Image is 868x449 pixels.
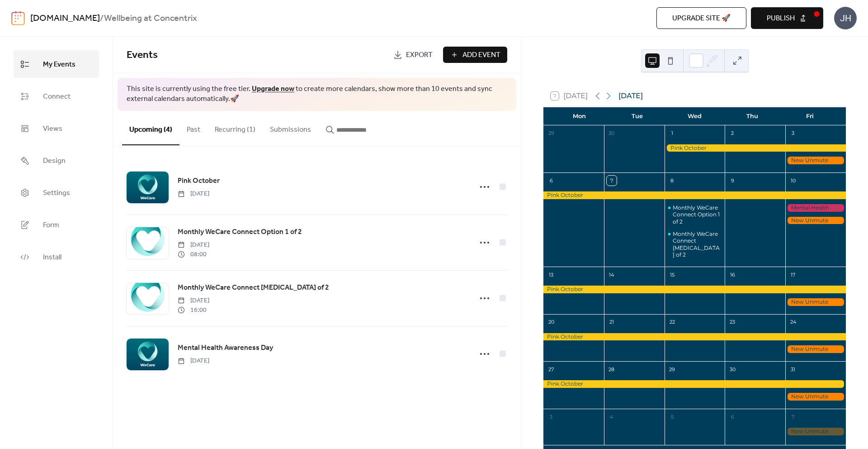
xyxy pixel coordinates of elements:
[43,250,61,264] span: Install
[781,107,839,125] div: Fri
[543,191,846,199] div: Pink October
[607,270,617,280] div: 14
[667,317,677,327] div: 22
[785,393,846,401] div: New Unmute episode
[43,122,62,136] span: Views
[387,47,439,63] a: Export
[30,10,100,27] a: [DOMAIN_NAME]
[727,129,737,139] div: 2
[543,333,846,341] div: Pink October
[727,364,737,374] div: 30
[14,211,99,239] a: Form
[208,111,263,144] button: Recurring (1)
[543,286,846,293] div: Pink October
[179,111,208,144] button: Past
[178,175,220,187] a: Pink October
[727,176,737,186] div: 9
[443,47,507,63] button: Add Event
[667,270,677,280] div: 15
[546,176,556,186] div: 6
[785,298,846,306] div: New Unmute episode
[104,10,197,27] b: Wellbeing at Concentrix
[785,157,846,164] div: New Unmute episode
[667,364,677,374] div: 29
[178,296,209,306] span: [DATE]
[656,7,746,29] button: Upgrade site 🚀
[178,282,329,294] a: Monthly WeCare Connect [MEDICAL_DATA] of 2
[43,57,75,72] span: My Events
[178,250,209,259] span: 08:00
[672,13,731,24] span: Upgrade site 🚀
[122,111,179,145] button: Upcoming (4)
[834,7,857,29] div: JH
[667,176,677,186] div: 8
[665,204,725,225] div: Monthly WeCare Connect Option 1 of 2
[178,226,302,238] a: Monthly WeCare Connect Option 1 of 2
[178,342,273,354] a: Mental Health Awareness Day
[618,91,643,101] div: [DATE]
[551,107,608,125] div: Mon
[785,204,846,212] div: Mental Health Awareness Day
[43,90,71,104] span: Connect
[607,412,617,422] div: 4
[751,7,823,29] button: Publish
[406,50,433,61] span: Export
[546,270,556,280] div: 13
[14,179,99,206] a: Settings
[546,129,556,139] div: 29
[667,412,677,422] div: 5
[607,317,617,327] div: 21
[788,317,798,327] div: 24
[673,230,722,258] div: Monthly WeCare Connect [MEDICAL_DATA] of 2
[665,230,725,258] div: Monthly WeCare Connect Option 2 of 2
[127,84,507,105] span: This site is currently using the free tier. to create more calendars, show more than 10 events an...
[727,317,737,327] div: 23
[178,227,302,238] span: Monthly WeCare Connect Option 1 of 2
[546,364,556,374] div: 27
[11,11,25,25] img: logo
[546,412,556,422] div: 3
[178,189,209,199] span: [DATE]
[785,428,846,435] div: New Unmute episode
[263,111,318,144] button: Submissions
[785,217,846,224] div: New Unmute episode
[607,364,617,374] div: 28
[788,270,798,280] div: 17
[14,115,99,142] a: Views
[788,412,798,422] div: 7
[14,50,99,78] a: My Events
[607,176,617,186] div: 7
[767,13,795,24] span: Publish
[727,270,737,280] div: 16
[178,240,209,250] span: [DATE]
[667,129,677,139] div: 1
[785,345,846,353] div: New Unmute episode
[608,107,665,125] div: Tue
[178,356,209,366] span: [DATE]
[14,243,99,271] a: Install
[14,147,99,174] a: Design
[43,218,59,232] span: Form
[788,176,798,186] div: 10
[178,176,220,186] span: Pink October
[723,107,781,125] div: Thu
[673,204,722,225] div: Monthly WeCare Connect Option 1 of 2
[666,107,723,125] div: Wed
[100,10,104,27] b: /
[462,50,500,61] span: Add Event
[178,282,329,293] span: Monthly WeCare Connect [MEDICAL_DATA] of 2
[665,144,846,152] div: Pink October
[178,343,273,353] span: Mental Health Awareness Day
[14,82,99,110] a: Connect
[546,317,556,327] div: 20
[43,186,70,200] span: Settings
[607,129,617,139] div: 30
[43,154,66,168] span: Design
[127,45,158,65] span: Events
[727,412,737,422] div: 6
[252,82,294,96] a: Upgrade now
[788,129,798,139] div: 3
[178,306,209,315] span: 16:00
[543,380,846,388] div: Pink October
